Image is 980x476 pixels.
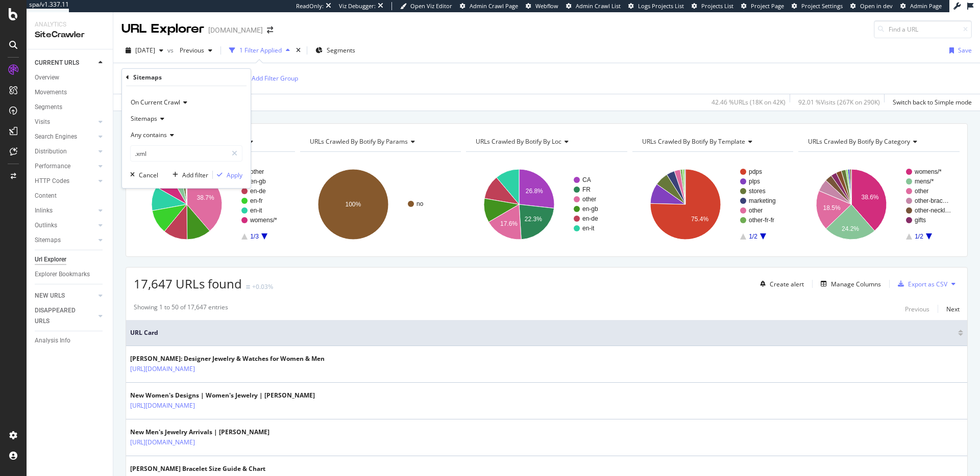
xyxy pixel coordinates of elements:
[460,2,518,10] a: Admin Crawl Page
[792,2,843,10] a: Project Settings
[749,233,757,240] text: 1/2
[874,20,972,38] input: Find a URL
[35,235,61,246] div: Sitemaps
[958,46,972,55] div: Save
[167,46,176,55] span: vs
[131,130,167,139] span: Any contains
[500,220,518,227] text: 17.6%
[900,2,942,10] a: Admin Page
[35,87,67,98] div: Movements
[130,328,955,337] span: URL Card
[35,254,106,265] a: Url Explorer
[130,428,269,437] div: New Men's Jewelry Arrivals | [PERSON_NAME]
[176,46,204,55] span: Previous
[889,94,972,111] button: Switch back to Simple mode
[749,188,766,195] text: stores
[638,2,684,10] span: Logs Projects List
[749,217,774,224] text: other-fr-fr
[946,305,960,313] div: Next
[35,176,69,187] div: HTTP Codes
[35,220,95,231] a: Outlinks
[135,46,155,55] span: 2025 Aug. 25th
[582,215,598,222] text: en-de
[35,29,105,41] div: SiteCrawler
[35,102,62,113] div: Segments
[35,191,106,201] a: Content
[582,176,591,183] text: CA
[35,290,95,301] a: NEW URLS
[894,276,947,292] button: Export as CSV
[35,176,95,187] a: HTTP Codes
[749,207,763,214] text: other
[35,146,67,157] div: Distribution
[250,217,277,224] text: womens/*
[823,204,841,211] text: 18.5%
[35,117,50,127] div: Visits
[252,74,298,83] div: Add Filter Group
[410,2,452,10] span: Open Viz Editor
[35,131,95,142] a: Search Engines
[798,160,960,249] svg: A chart.
[121,42,167,59] button: [DATE]
[310,137,408,146] span: URLs Crawled By Botify By params
[749,178,760,185] text: plps
[910,2,942,10] span: Admin Page
[134,303,228,315] div: Showing 1 to 50 of 17,647 entries
[130,354,325,363] div: [PERSON_NAME]: Designer Jewelry & Watches for Women & Men
[35,102,106,113] a: Segments
[35,269,106,280] a: Explorer Bookmarks
[35,305,86,327] div: DISAPPEARED URLS
[35,290,65,301] div: NEW URLS
[238,72,298,85] button: Add Filter Group
[692,2,733,10] a: Projects List
[35,161,70,172] div: Performance
[862,194,879,201] text: 38.6%
[749,168,762,175] text: pdps
[914,168,942,175] text: womens/*
[35,87,106,98] a: Movements
[35,305,95,327] a: DISAPPEARED URLS
[133,73,162,82] div: Sitemaps
[168,170,208,180] button: Add filter
[893,98,972,107] div: Switch back to Simple mode
[246,285,250,288] img: Equal
[130,391,315,400] div: New Women's Designs | Women's Jewelry | [PERSON_NAME]
[741,2,784,10] a: Project Page
[311,42,359,59] button: Segments
[296,2,324,10] div: ReadOnly:
[35,235,95,246] a: Sitemaps
[576,2,621,10] span: Admin Crawl List
[466,160,627,249] div: A chart.
[756,276,804,292] button: Create alert
[131,98,180,107] span: On Current Crawl
[130,464,265,473] div: [PERSON_NAME] Bracelet Size Guide & Chart
[134,275,242,292] span: 17,647 URLs found
[400,2,452,10] a: Open Viz Editor
[798,98,880,107] div: 92.01 % Visits ( 267K on 290K )
[691,216,708,223] text: 75.4%
[35,335,106,346] a: Analysis Info
[632,160,794,249] div: A chart.
[470,2,518,10] span: Admin Crawl Page
[526,188,543,195] text: 26.8%
[35,205,53,216] div: Inlinks
[35,117,95,127] a: Visits
[915,217,926,224] text: gifts
[35,131,77,142] div: Search Engines
[908,280,947,288] div: Export as CSV
[176,42,216,59] button: Previous
[130,437,195,447] a: [URL][DOMAIN_NAME]
[213,170,242,180] button: Apply
[225,42,294,59] button: 1 Filter Applied
[915,233,924,240] text: 1/2
[582,205,598,213] text: en-gb
[327,46,355,55] span: Segments
[345,201,361,208] text: 100%
[35,205,95,216] a: Inlinks
[134,160,295,249] svg: A chart.
[582,196,596,203] text: other
[267,27,273,34] div: arrow-right-arrow-left
[250,168,264,175] text: other
[416,200,424,207] text: no
[915,197,949,204] text: other-brac…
